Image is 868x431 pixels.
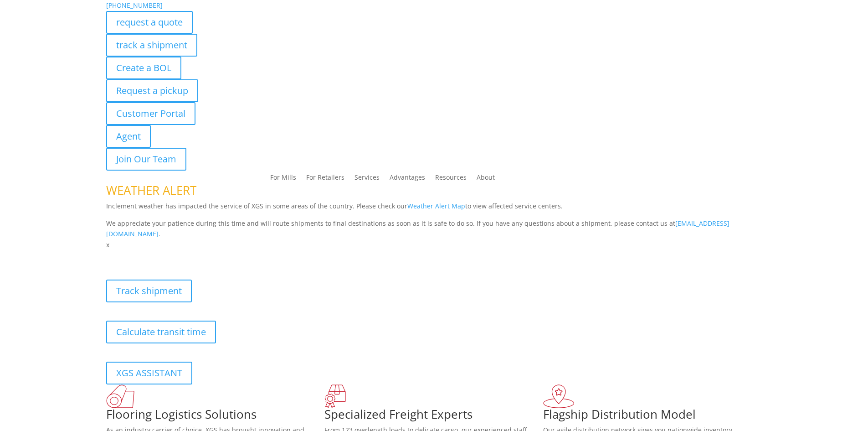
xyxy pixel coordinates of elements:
h1: Flagship Distribution Model [543,408,762,425]
span: WEATHER ALERT [106,182,196,198]
a: Advantages [390,174,425,184]
a: Services [354,174,380,184]
a: Weather Alert Map [407,202,465,210]
a: Resources [435,174,467,184]
a: About [477,174,495,184]
a: Create a BOL [106,57,181,79]
a: Customer Portal [106,102,195,125]
a: Agent [106,125,151,148]
a: Calculate transit time [106,321,216,343]
a: Join Our Team [106,148,186,171]
p: x [106,239,762,250]
p: We appreciate your patience during this time and will route shipments to final destinations as so... [106,218,762,240]
b: Visibility, transparency, and control for your entire supply chain. [106,252,309,260]
a: [PHONE_NUMBER] [106,1,163,10]
a: Request a pickup [106,79,198,102]
a: Track shipment [106,280,192,302]
a: XGS ASSISTANT [106,362,192,384]
img: xgs-icon-focused-on-flooring-red [324,384,346,408]
img: xgs-icon-total-supply-chain-intelligence-red [106,384,134,408]
a: request a quote [106,11,193,34]
a: For Mills [270,174,296,184]
img: xgs-icon-flagship-distribution-model-red [543,384,575,408]
a: For Retailers [306,174,344,184]
a: track a shipment [106,34,197,57]
h1: Specialized Freight Experts [324,408,543,425]
h1: Flooring Logistics Solutions [106,408,325,425]
p: Inclement weather has impacted the service of XGS in some areas of the country. Please check our ... [106,201,762,218]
